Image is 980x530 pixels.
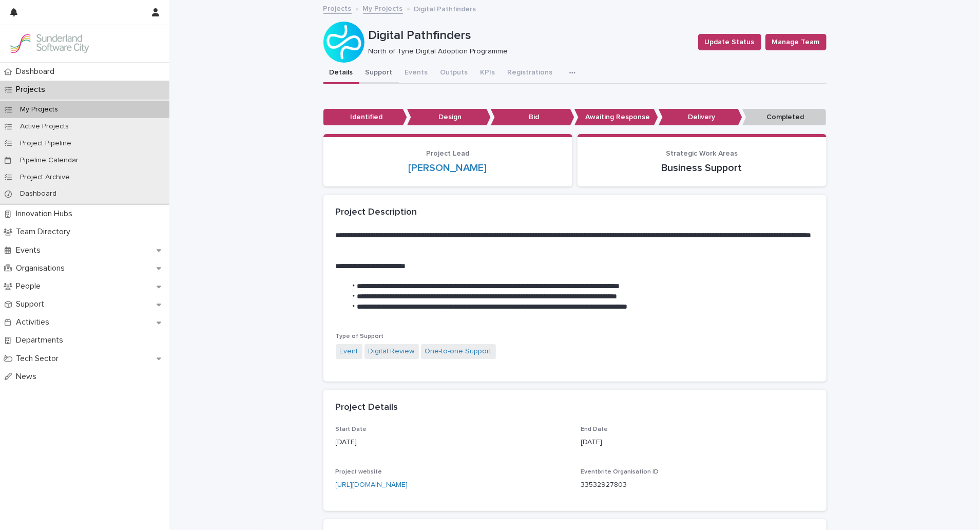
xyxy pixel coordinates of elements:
h2: Project Details [336,402,398,413]
p: [DATE] [581,437,814,448]
button: Registrations [502,63,559,84]
p: Bid [491,109,574,126]
a: [URL][DOMAIN_NAME] [336,481,408,488]
p: Active Projects [12,122,77,131]
p: Projects [12,85,53,94]
p: News [12,372,45,382]
p: Activities [12,317,57,327]
button: Details [323,63,359,84]
p: Delivery [659,109,742,126]
span: Eventbrite Organisation ID [581,469,659,475]
button: Support [359,63,399,84]
p: Completed [742,109,826,126]
p: Project Pipeline [12,139,80,148]
button: KPIs [474,63,502,84]
p: North of Tyne Digital Adoption Programme [369,47,686,56]
button: Update Status [698,34,761,50]
span: Strategic Work Areas [666,150,738,157]
p: Innovation Hubs [12,209,81,219]
p: 33532927803 [581,480,814,490]
p: Organisations [12,263,73,273]
a: [PERSON_NAME] [409,162,487,174]
span: Start Date [336,426,367,432]
p: Support [12,299,52,309]
a: Event [340,346,358,357]
a: Digital Review [369,346,415,357]
button: Manage Team [765,34,827,50]
a: My Projects [363,2,403,14]
span: Project Lead [426,150,469,157]
p: Events [12,245,49,255]
a: Projects [323,2,352,14]
p: Identified [323,109,407,126]
p: Design [407,109,491,126]
button: Outputs [434,63,474,84]
p: Dashboard [12,190,65,198]
span: Update Status [705,37,755,47]
p: People [12,281,49,291]
span: Manage Team [772,37,820,47]
p: Tech Sector [12,354,67,364]
p: [DATE] [336,437,569,448]
img: Kay6KQejSz2FjblR6DWv [8,33,90,54]
p: My Projects [12,105,66,114]
p: Pipeline Calendar [12,156,87,165]
p: Project Archive [12,173,78,182]
p: Digital Pathfinders [369,28,690,43]
a: One-to-one Support [425,346,492,357]
p: Team Directory [12,227,79,237]
p: Departments [12,335,71,345]
button: Events [399,63,434,84]
h2: Project Description [336,207,417,218]
span: End Date [581,426,608,432]
p: Awaiting Response [574,109,658,126]
p: Dashboard [12,67,63,77]
p: Business Support [590,162,814,174]
p: Digital Pathfinders [414,3,476,14]
span: Project website [336,469,382,475]
span: Type of Support [336,333,384,339]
